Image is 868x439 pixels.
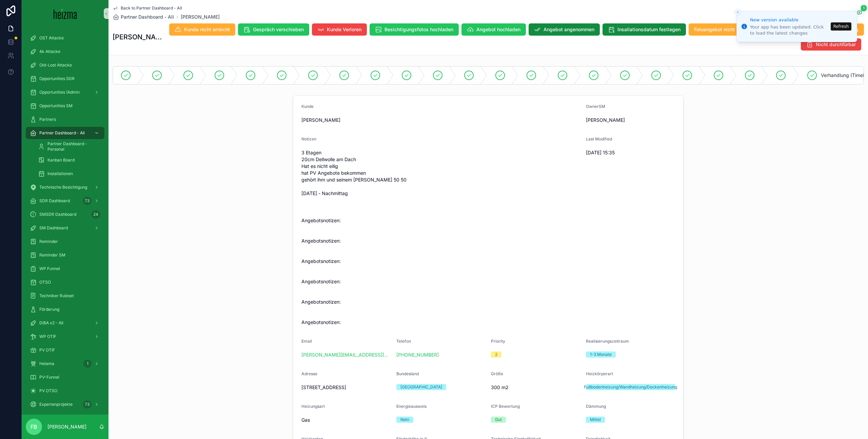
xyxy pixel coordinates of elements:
[461,23,526,36] button: Angebot hochladen
[238,23,309,36] button: Gespräch verschieben
[39,347,55,353] span: PV OTIF
[39,212,76,217] span: SMSDR Dashboard
[586,104,605,109] span: OwnerSM
[39,130,85,136] span: Partner Dashboard - All
[47,141,98,152] span: Partner Dashboard - Personal
[39,103,73,109] span: Opportunities SM
[26,181,104,193] a: Technische Besichtigung
[590,417,601,423] div: Mittel
[26,32,104,44] a: OST Attacke
[113,32,163,42] h1: [PERSON_NAME]
[529,23,600,36] button: Angebot angenommen
[253,26,304,33] span: Gespräch verschieben
[312,23,367,36] button: Kunde Verloren
[26,358,104,370] a: Heiama1
[47,171,73,176] span: Installationen
[396,351,439,358] a: [PHONE_NUMBER]
[39,293,74,299] span: Techniker Ruleset
[26,59,104,71] a: Old-Lost Attacke
[26,371,104,383] a: PV-Funnel
[113,14,174,20] a: Partner Dashboard - All
[39,62,72,68] span: Old-Lost Attacke
[26,235,104,248] a: Reminder
[54,8,77,19] img: App logo
[39,402,73,407] span: Expertenprojekte
[590,351,612,358] div: 1-3 Monate
[26,398,104,411] a: Expertenprojekte73
[301,136,316,141] span: Notizen
[39,239,58,244] span: Reminder
[617,26,680,33] span: Insallationsdatum festlegen
[400,417,409,423] div: Nein
[34,168,104,180] a: Installationen
[34,140,104,153] a: Partner Dashboard - Personal
[544,26,594,33] span: Angebot angenommen
[396,339,411,344] span: Telefon
[26,100,104,112] a: Opportunities SM
[476,26,520,33] span: Angebot hochladen
[26,290,104,302] a: Techniker Ruleset
[26,208,104,221] a: SMSDR Dashboard24
[39,225,68,231] span: SM Dashboard
[39,307,59,312] span: Förderung
[39,388,57,394] span: PV OTSO
[400,384,442,390] div: [GEOGRAPHIC_DATA]
[327,26,361,33] span: Kunde Verloren
[384,26,453,33] span: Besichtigungsfotos hochladen
[39,90,80,95] span: Opportunities (Admin
[26,195,104,207] a: SDR Dashboard73
[694,26,756,33] span: Fotoangebot nicht machbar
[26,303,104,316] a: Förderung
[26,222,104,234] a: SM Dashboard
[734,9,741,16] button: Close toast
[831,22,851,31] button: Refresh
[586,117,625,123] span: [PERSON_NAME]
[39,198,70,204] span: SDR Dashboard
[586,136,612,141] span: Last Modified
[181,14,220,20] a: [PERSON_NAME]
[31,423,37,431] span: FB
[301,104,314,109] span: Kunde
[26,86,104,98] a: Opportunities (Admin
[491,404,520,409] span: ICP Bewertung
[83,197,92,205] div: 73
[396,371,419,376] span: Bundesland
[750,24,829,36] div: Your app has been updated. Click to load the latest changes
[26,113,104,126] a: Partners
[301,384,391,391] span: [STREET_ADDRESS]
[750,17,829,23] div: New version available
[26,263,104,275] a: WP Funnel
[491,371,503,376] span: Größe
[91,210,100,218] div: 24
[370,23,459,36] button: Besichtigungsfotos hochladen
[495,417,502,423] div: Gut
[301,404,325,409] span: Heizungsart
[491,384,580,391] span: 300 m2
[39,117,56,122] span: Partners
[586,404,606,409] span: Dämmung
[39,35,64,41] span: OST Attacke
[113,5,182,11] a: Back to Partner Dashboard - All
[26,344,104,356] a: PV OTIF
[26,330,104,343] a: WP OTIF
[34,154,104,166] a: Kanban Board
[816,41,856,48] span: Nicht durchfürbar
[121,5,182,11] span: Back to Partner Dashboard - All
[586,339,629,344] span: Realisierungszeitraum
[26,127,104,139] a: Partner Dashboard - All
[39,49,60,54] span: 4k Attacke
[586,371,613,376] span: Heizkörperart
[47,423,86,430] p: [PERSON_NAME]
[47,157,75,163] span: Kanban Board
[301,117,580,123] span: [PERSON_NAME]
[83,400,92,408] div: 73
[39,375,59,380] span: PV-Funnel
[584,384,677,390] div: Fußbodenheizung/Wandheizung/Deckenheizung
[689,23,761,36] button: Fotoangebot nicht machbar
[26,249,104,261] a: Reminder SM
[801,38,861,51] button: Nicht durchfürbar
[39,320,63,326] span: DiBA v2 - All
[26,385,104,397] a: PV OTSO
[586,149,675,156] span: [DATE] 15:35
[491,339,505,344] span: Priority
